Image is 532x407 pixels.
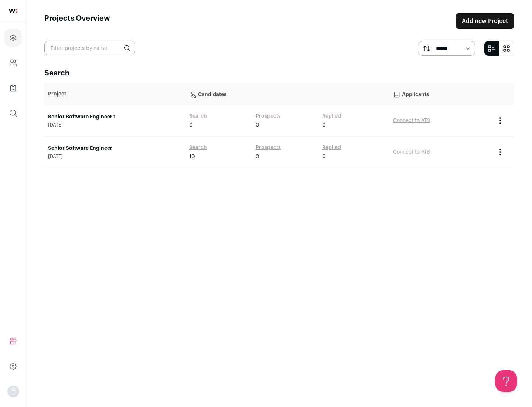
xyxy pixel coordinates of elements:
a: Add new Project [456,13,514,29]
span: 10 [189,153,195,160]
a: Replied [322,112,341,120]
a: Senior Software Engineer 1 [48,113,182,121]
span: 0 [322,121,326,129]
a: Senior Software Engineer [48,145,182,152]
a: Company Lists [4,79,22,97]
a: Prospects [256,144,281,151]
a: Connect to ATS [393,118,430,123]
a: Search [189,112,207,120]
a: Connect to ATS [393,149,430,155]
a: Search [189,144,207,151]
span: [DATE] [48,154,182,159]
a: Replied [322,144,341,151]
button: Project Actions [496,148,505,157]
span: [DATE] [48,122,182,128]
input: Filter projects by name [44,41,135,55]
button: Open dropdown [7,386,19,397]
a: Company and ATS Settings [4,54,22,72]
a: Prospects [256,112,281,120]
span: 0 [256,153,259,160]
span: 0 [322,153,326,160]
h2: Search [44,68,514,78]
iframe: Toggle Customer Support [495,370,517,392]
span: 0 [256,121,259,129]
img: wellfound-shorthand-0d5821cbd27db2630d0214b213865d53afaa358527fdda9d0ea32b1df1b89c2c.svg [9,9,17,13]
img: nopic.png [7,386,19,397]
h1: Projects Overview [44,13,110,29]
span: 0 [189,121,193,129]
p: Candidates [189,87,386,101]
a: Projects [4,29,22,47]
p: Applicants [393,87,488,101]
button: Project Actions [496,116,505,125]
p: Project [48,90,182,98]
